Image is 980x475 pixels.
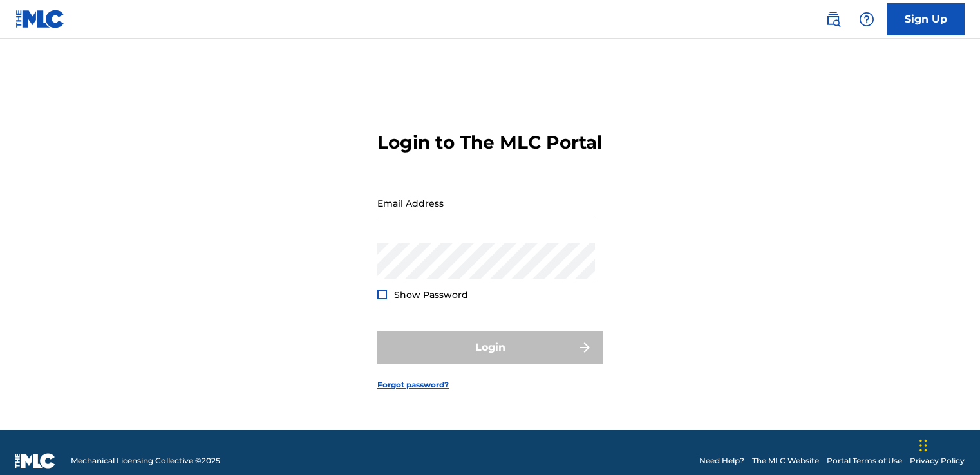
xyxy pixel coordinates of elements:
[827,455,902,467] a: Portal Terms of Use
[919,426,927,465] div: Drag
[15,453,55,469] img: logo
[394,289,468,301] span: Show Password
[820,6,846,32] a: Public Search
[854,6,880,32] div: Help
[377,379,449,391] a: Forgot password?
[887,3,965,35] a: Sign Up
[71,455,220,467] span: Mechanical Licensing Collective © 2025
[15,10,65,28] img: MLC Logo
[859,12,874,27] img: help
[825,12,841,27] img: search
[916,413,980,475] iframe: Chat Widget
[699,455,744,467] a: Need Help?
[752,455,819,467] a: The MLC Website
[377,131,602,154] h3: Login to The MLC Portal
[910,455,965,467] a: Privacy Policy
